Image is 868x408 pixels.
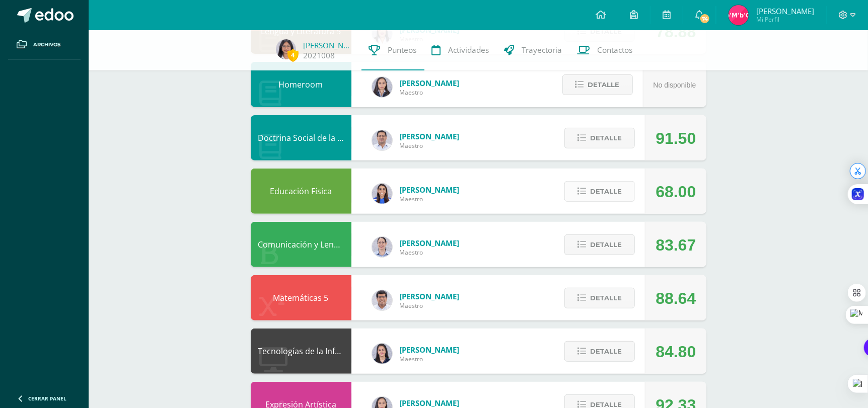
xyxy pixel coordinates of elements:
a: [PERSON_NAME] [304,40,354,50]
img: f8bed026a81847bd1b30322e6bc15b3b.png [276,39,296,59]
div: Educación Física [251,169,351,214]
span: Detalle [590,182,622,201]
span: [PERSON_NAME] [400,78,460,88]
span: Cerrar panel [28,395,66,402]
span: No disponible [654,81,696,89]
a: 2021008 [304,50,335,61]
span: 74 [699,13,710,24]
span: Detalle [590,129,622,147]
span: Archivos [33,41,60,49]
span: Maestro [400,248,460,257]
span: [PERSON_NAME] [400,185,460,195]
div: Matemáticas 5 [251,275,351,320]
button: Detalle [564,181,635,202]
span: Maestro [400,195,460,203]
button: Detalle [564,288,635,308]
span: Detalle [590,342,622,361]
span: Contactos [598,45,633,55]
span: [PERSON_NAME] [400,398,460,408]
div: Doctrina Social de la Iglesia [251,115,351,160]
span: Maestro [400,88,460,97]
button: Detalle [564,234,635,255]
span: Detalle [590,235,622,254]
span: [PERSON_NAME] [400,238,460,248]
img: 01ec045deed16b978cfcd964fb0d0c55.png [372,290,392,310]
span: 4 [287,49,299,61]
div: Homeroom [251,62,351,107]
div: 88.64 [656,276,696,321]
span: Trayectoria [522,45,562,55]
div: 68.00 [656,169,696,214]
span: Maestro [400,141,460,150]
a: Trayectoria [497,30,570,70]
a: Punteos [361,30,424,70]
button: Detalle [564,128,635,148]
img: 35694fb3d471466e11a043d39e0d13e5.png [372,77,392,97]
a: Archivos [8,30,81,60]
a: Actividades [424,30,497,70]
button: Detalle [564,341,635,362]
span: [PERSON_NAME] [756,6,814,16]
span: [PERSON_NAME] [400,291,460,301]
div: 83.67 [656,222,696,268]
span: Actividades [449,45,489,55]
span: [PERSON_NAME] [400,131,460,141]
span: Maestro [400,355,460,363]
span: Detalle [590,289,622,307]
span: Maestro [400,301,460,310]
span: [PERSON_NAME] [400,345,460,355]
img: dbcf09110664cdb6f63fe058abfafc14.png [372,344,392,364]
a: Contactos [570,30,640,70]
div: Tecnologías de la Información y la Comunicación 5 [251,329,351,374]
img: 0eea5a6ff783132be5fd5ba128356f6f.png [372,184,392,204]
img: 15aaa72b904403ebb7ec886ca542c491.png [372,130,392,150]
div: 84.80 [656,329,696,374]
div: 91.50 [656,116,696,161]
button: Detalle [562,74,633,95]
span: Punteos [388,45,417,55]
img: daba15fc5312cea3888e84612827f950.png [372,237,392,257]
span: Detalle [588,75,620,94]
div: Comunicación y Lenguaje L3 (Inglés) 5 [251,222,351,267]
span: Mi Perfil [756,15,814,24]
img: b0a9fb97db5b02e2105a0abf9dee063c.png [729,5,749,25]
